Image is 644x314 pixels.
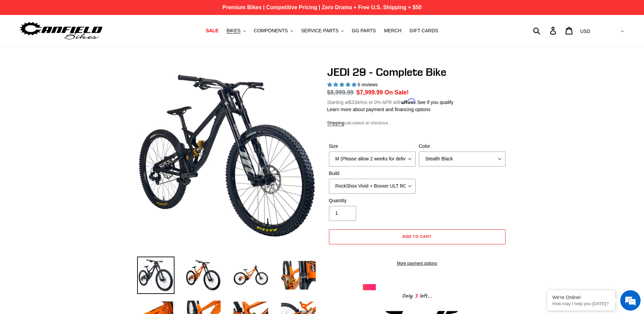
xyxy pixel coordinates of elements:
[202,26,222,35] a: SALE
[327,120,507,126] div: calculated at checkout.
[419,143,505,150] label: Color
[329,143,416,150] label: Size
[137,257,174,294] img: Load image into Gallery viewer, JEDI 29 - Complete Bike
[19,20,104,41] img: Canfield Bikes
[22,34,39,51] img: d_696896380_company_1647369064580_696896380
[327,107,430,112] a: Learn more about payment and financing options
[349,100,359,105] span: $334
[348,26,379,35] a: GG PARTS
[413,292,420,300] span: 3
[327,66,507,78] h1: JEDI 29 - Complete Bike
[356,89,383,96] span: $7,999.99
[552,301,610,306] p: How may I help you today?
[409,28,438,34] span: GIFT CARDS
[385,88,409,97] span: On Sale!
[111,3,128,20] div: Minimize live chat window
[406,26,442,35] a: GIFT CARDS
[352,28,376,34] span: GG PARTS
[384,28,401,34] span: MERCH
[3,186,129,209] textarea: Type your message and hit 'Enter'
[185,257,222,294] img: Load image into Gallery viewer, JEDI 29 - Complete Bike
[402,234,432,239] span: Add to cart
[7,37,18,48] div: Navigation go back
[39,86,94,154] span: We're online!
[329,229,505,244] button: Add to cart
[402,99,416,104] span: Affirm
[327,97,454,106] p: Starting at /mo or 0% APR with .
[226,28,240,34] span: BIKES
[329,197,416,204] label: Quantity
[329,170,416,177] label: Build
[327,89,354,96] s: $8,999.99
[537,23,554,38] input: Search
[327,82,358,87] span: 5.00 stars
[417,100,454,105] a: See if you qualify - Learn more about Affirm Financing (opens in modal)
[329,260,505,266] a: More payment options
[206,28,218,34] span: SALE
[232,257,270,294] img: Load image into Gallery viewer, JEDI 29 - Complete Bike
[254,28,288,34] span: COMPONENTS
[552,295,610,300] div: We're Online!
[45,38,124,47] div: Chat with us now
[357,82,378,87] span: 6 reviews
[298,26,347,35] button: SERVICE PARTS
[301,28,338,34] span: SERVICE PARTS
[223,26,249,35] button: BIKES
[363,290,472,301] div: Only left...
[251,26,296,35] button: COMPONENTS
[327,120,345,126] a: Shipping
[280,257,317,294] img: Load image into Gallery viewer, JEDI 29 - Complete Bike
[381,26,405,35] a: MERCH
